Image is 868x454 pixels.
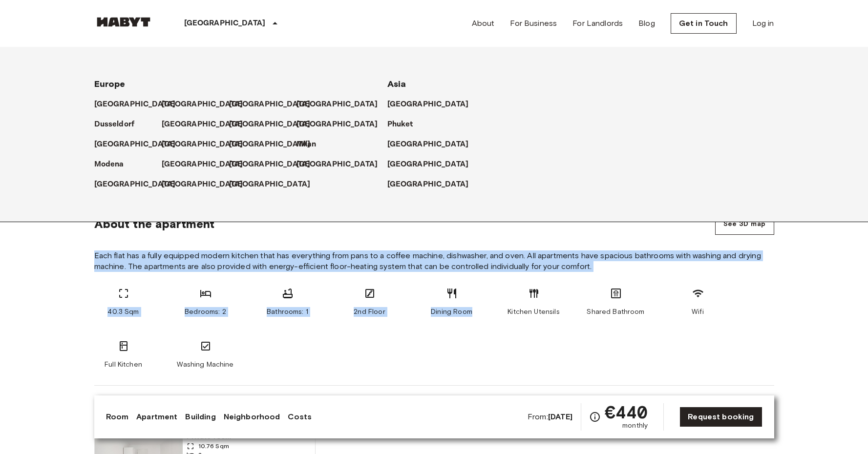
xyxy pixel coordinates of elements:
p: [GEOGRAPHIC_DATA] [94,179,176,190]
p: [GEOGRAPHIC_DATA] [387,139,469,150]
a: Request booking [679,407,762,427]
a: [GEOGRAPHIC_DATA] [162,119,253,130]
p: [GEOGRAPHIC_DATA] [162,159,243,170]
a: [GEOGRAPHIC_DATA] [94,179,186,190]
p: [GEOGRAPHIC_DATA] [94,99,176,110]
a: [GEOGRAPHIC_DATA] [296,99,388,110]
a: [GEOGRAPHIC_DATA] [94,99,186,110]
p: Milan [296,139,317,150]
a: Apartment [136,411,177,423]
span: monthly [622,421,648,431]
p: [GEOGRAPHIC_DATA] [387,179,469,190]
a: Modena [94,159,134,170]
p: [GEOGRAPHIC_DATA] [184,18,266,29]
a: For Landlords [572,18,623,29]
a: [GEOGRAPHIC_DATA] [387,139,479,150]
a: [GEOGRAPHIC_DATA] [387,159,479,170]
p: Modena [94,159,124,170]
a: Building [185,411,215,423]
span: Kitchen Utensils [508,307,559,317]
svg: Check cost overview for full price breakdown. Please note that discounts apply to new joiners onl... [589,411,601,423]
p: [GEOGRAPHIC_DATA] [162,119,243,130]
p: [GEOGRAPHIC_DATA] [229,119,311,130]
b: [DATE] [548,412,573,421]
span: Dining Room [431,307,472,317]
a: [GEOGRAPHIC_DATA] [229,179,320,190]
p: [GEOGRAPHIC_DATA] [229,179,311,190]
a: Neighborhood [224,411,280,423]
span: Wifi [692,307,704,317]
a: [GEOGRAPHIC_DATA] [387,179,479,190]
p: [GEOGRAPHIC_DATA] [387,99,469,110]
span: Bedrooms: 2 [185,307,226,317]
a: Costs [288,411,312,423]
p: [GEOGRAPHIC_DATA] [229,139,311,150]
a: Phuket [387,119,423,130]
a: [GEOGRAPHIC_DATA] [162,139,253,150]
p: [GEOGRAPHIC_DATA] [162,179,243,190]
span: Europe [94,79,126,89]
a: About [472,18,495,29]
a: [GEOGRAPHIC_DATA] [162,99,253,110]
span: 10.76 Sqm [198,442,229,451]
p: [GEOGRAPHIC_DATA] [387,159,469,170]
p: Dusseldorf [94,119,135,130]
span: About the apartment [94,217,215,231]
p: [GEOGRAPHIC_DATA] [229,159,311,170]
span: €440 [605,403,648,421]
span: 2nd Floor [354,307,385,317]
p: [GEOGRAPHIC_DATA] [162,99,243,110]
p: [GEOGRAPHIC_DATA] [296,119,378,130]
span: 40.3 Sqm [107,307,139,317]
span: Full Kitchen [105,360,142,370]
a: Log in [752,18,774,29]
a: [GEOGRAPHIC_DATA] [387,99,479,110]
span: Bathrooms: 1 [267,307,308,317]
a: [GEOGRAPHIC_DATA] [296,159,388,170]
span: Shared Bathroom [587,307,644,317]
span: Washing Machine [177,360,233,370]
button: See 3D map [715,214,774,235]
img: Habyt [94,17,153,27]
a: Room [106,411,129,423]
p: [GEOGRAPHIC_DATA] [296,159,378,170]
span: Asia [387,79,406,89]
a: Milan [296,139,326,150]
span: Each flat has a fully equipped modern kitchen that has everything from pans to a coffee machine, ... [94,250,774,272]
a: [GEOGRAPHIC_DATA] [162,179,253,190]
a: [GEOGRAPHIC_DATA] [229,99,320,110]
a: [GEOGRAPHIC_DATA] [229,139,320,150]
p: Phuket [387,119,413,130]
p: [GEOGRAPHIC_DATA] [296,99,378,110]
a: [GEOGRAPHIC_DATA] [94,139,186,150]
a: For Business [510,18,557,29]
a: Get in Touch [671,13,737,34]
p: [GEOGRAPHIC_DATA] [94,139,176,150]
p: [GEOGRAPHIC_DATA] [229,99,311,110]
a: [GEOGRAPHIC_DATA] [229,159,320,170]
a: [GEOGRAPHIC_DATA] [296,119,388,130]
p: [GEOGRAPHIC_DATA] [162,139,243,150]
a: Dusseldorf [94,119,145,130]
span: From: [528,412,573,422]
a: [GEOGRAPHIC_DATA] [162,159,253,170]
a: Blog [638,18,655,29]
a: [GEOGRAPHIC_DATA] [229,119,320,130]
